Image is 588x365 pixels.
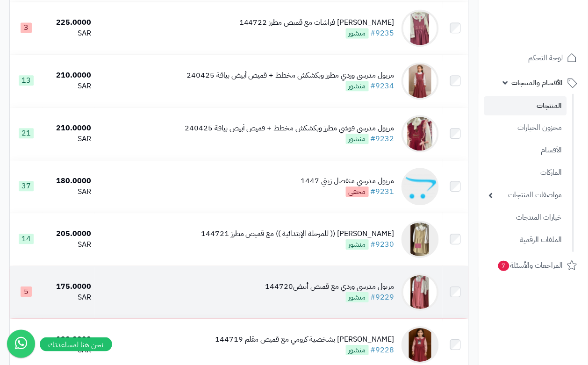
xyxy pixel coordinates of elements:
[201,229,394,239] div: [PERSON_NAME] (( للمرحلة الإبتدائية )) مع قميص مطرز 144721
[21,286,32,297] span: 5
[46,123,92,134] div: 210.0000
[346,28,369,38] span: منشور
[484,254,582,277] a: المراجعات والأسئلة7
[497,259,563,272] span: المراجعات والأسئلة
[46,281,92,292] div: 175.0000
[402,168,439,205] img: مريول مدرسي منفصل زيتي 1447
[346,292,369,302] span: منشور
[402,62,439,100] img: مريول مدرسي وردي مطرز وبكشكش مخطط + قميص أبيض بياقة 240425
[484,96,567,115] a: المنتجات
[215,334,394,345] div: [PERSON_NAME] بشخصية كرومي مع قميص مقلم 144719
[484,118,567,138] a: مخزون الخيارات
[46,81,92,92] div: SAR
[529,51,563,64] span: لوحة التحكم
[371,292,394,303] a: #9229
[46,134,92,144] div: SAR
[46,28,92,39] div: SAR
[346,345,369,355] span: منشور
[265,281,394,292] div: مريول مدرسي وردي مع قميص أبيض144720
[484,230,567,250] a: الملفات الرقمية
[371,28,394,39] a: #9235
[346,186,369,197] span: مخفي
[402,326,439,364] img: مريول مدرسي وردي بشخصية كرومي مع قميص مقلم 144719
[19,234,34,244] span: 14
[19,181,34,191] span: 37
[346,134,369,144] span: منشور
[371,186,394,197] a: #9231
[186,70,394,81] div: مريول مدرسي وردي مطرز وبكشكش مخطط + قميص أبيض بياقة 240425
[46,176,92,186] div: 180.0000
[46,70,92,81] div: 210.0000
[46,239,92,250] div: SAR
[371,133,394,144] a: #9232
[484,208,567,228] a: خيارات المنتجات
[46,334,92,345] div: 190.0000
[402,115,439,152] img: مريول مدرسي فوشي مطرز وبكشكش مخطط + قميص أبيض بياقة 240425
[402,221,439,258] img: مريول مدرسي (( للمرحلة الإبتدائية )) مع قميص مطرز 144721
[371,80,394,92] a: #9234
[484,140,567,160] a: الأقسام
[484,185,567,205] a: مواصفات المنتجات
[46,186,92,197] div: SAR
[484,163,567,183] a: الماركات
[301,176,394,186] div: مريول مدرسي منفصل زيتي 1447
[19,128,34,138] span: 21
[498,261,509,271] span: 7
[512,76,563,89] span: الأقسام والمنتجات
[346,239,369,250] span: منشور
[484,47,582,69] a: لوحة التحكم
[46,229,92,239] div: 205.0000
[346,81,369,91] span: منشور
[21,22,32,33] span: 3
[46,292,92,303] div: SAR
[371,344,394,356] a: #9228
[239,17,394,28] div: [PERSON_NAME] فراشات مع قميص مطرز 144722
[402,273,439,311] img: مريول مدرسي وردي مع قميص أبيض144720
[46,17,92,28] div: 225.0000
[185,123,394,134] div: مريول مدرسي فوشي مطرز وبكشكش مخطط + قميص أبيض بياقة 240425
[371,239,394,250] a: #9230
[19,75,34,86] span: 13
[402,9,439,47] img: مريول مدرسي وردي مطرز فراشات مع قميص مطرز 144722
